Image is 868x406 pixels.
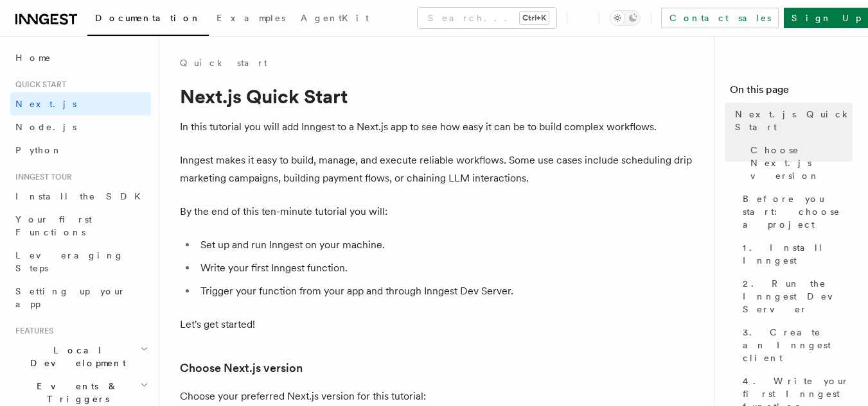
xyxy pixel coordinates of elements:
[87,4,209,36] a: Documentation
[10,280,151,316] a: Setting up your app
[750,144,853,182] span: Choose Next.js version
[180,151,694,187] p: Inngest makes it easy to build, manage, and execute reliable workflows. Some use cases include sc...
[10,339,151,375] button: Local Development
[730,82,853,103] h4: On this page
[197,282,694,300] li: Trigger your function from your app and through Inngest Dev Server.
[15,51,51,64] span: Home
[180,56,267,69] a: Quick start
[738,187,853,236] a: Before you start: choose a project
[217,13,285,23] span: Examples
[738,272,853,321] a: 2. Run the Inngest Dev Server
[738,321,853,369] a: 3. Create an Inngest client
[197,259,694,277] li: Write your first Inngest function.
[745,139,853,187] a: Choose Next.js version
[15,99,76,109] span: Next.js
[10,185,151,208] a: Install the SDK
[180,85,694,108] h1: Next.js Quick Start
[520,12,549,24] kbd: Ctrl+K
[610,10,641,26] button: Toggle dark mode
[301,13,369,23] span: AgentKit
[180,316,694,334] p: Let's get started!
[209,4,293,35] a: Examples
[743,326,853,364] span: 3. Create an Inngest client
[15,250,124,273] span: Leveraging Steps
[730,103,853,139] a: Next.js Quick Start
[10,244,151,280] a: Leveraging Steps
[10,344,140,369] span: Local Development
[15,286,126,309] span: Setting up your app
[180,118,694,136] p: In this tutorial you will add Inngest to a Next.js app to see how easy it can be to build complex...
[15,214,92,237] span: Your first Functions
[10,380,140,405] span: Events & Triggers
[743,192,853,231] span: Before you start: choose a project
[180,387,694,405] p: Choose your preferred Next.js version for this tutorial:
[10,80,66,90] span: Quick start
[10,326,53,336] span: Features
[735,108,853,133] span: Next.js Quick Start
[10,115,151,139] a: Node.js
[15,122,76,132] span: Node.js
[180,359,303,377] a: Choose Next.js version
[743,241,853,267] span: 1. Install Inngest
[738,236,853,272] a: 1. Install Inngest
[661,8,779,28] a: Contact sales
[180,203,694,221] p: By the end of this ten-minute tutorial you will:
[10,139,151,162] a: Python
[95,13,201,23] span: Documentation
[10,208,151,244] a: Your first Functions
[15,145,62,155] span: Python
[743,277,853,316] span: 2. Run the Inngest Dev Server
[10,46,151,69] a: Home
[10,172,72,182] span: Inngest tour
[15,191,148,201] span: Install the SDK
[10,92,151,115] a: Next.js
[418,8,556,28] button: Search...Ctrl+K
[197,236,694,254] li: Set up and run Inngest on your machine.
[293,4,376,35] a: AgentKit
